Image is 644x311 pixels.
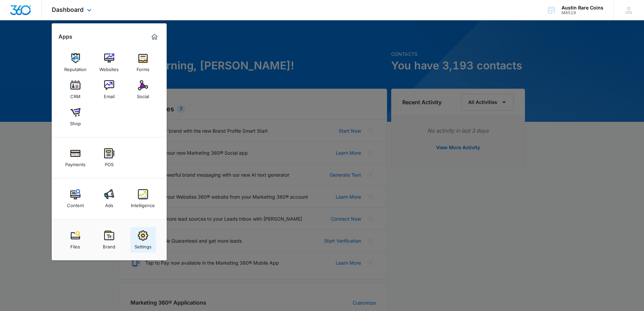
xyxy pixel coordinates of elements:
[65,158,86,167] div: Payments
[63,77,88,103] a: CRM
[135,241,151,249] div: Settings
[67,199,84,208] div: Content
[137,90,149,99] div: Social
[96,227,122,253] a: Brand
[149,31,160,42] a: Marketing 360® Dashboard
[562,10,603,15] div: account id
[52,6,84,13] span: Dashboard
[103,241,115,249] div: Brand
[70,90,80,99] div: CRM
[130,186,156,212] a: Intelligence
[105,199,113,208] div: Ads
[137,63,149,72] div: Forms
[96,186,122,212] a: Ads
[96,77,122,103] a: Email
[99,63,119,72] div: Websites
[64,63,87,72] div: Reputation
[130,50,156,75] a: Forms
[58,34,72,40] h2: Apps
[562,5,603,10] div: account name
[63,50,88,75] a: Reputation
[63,145,88,171] a: Payments
[130,227,156,253] a: Settings
[130,77,156,103] a: Social
[63,104,88,130] a: Shop
[105,158,114,167] div: POS
[131,199,155,208] div: Intelligence
[70,117,81,126] div: Shop
[104,90,115,99] div: Email
[63,227,88,253] a: Files
[96,50,122,75] a: Websites
[96,145,122,171] a: POS
[70,241,80,249] div: Files
[63,186,88,212] a: Content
